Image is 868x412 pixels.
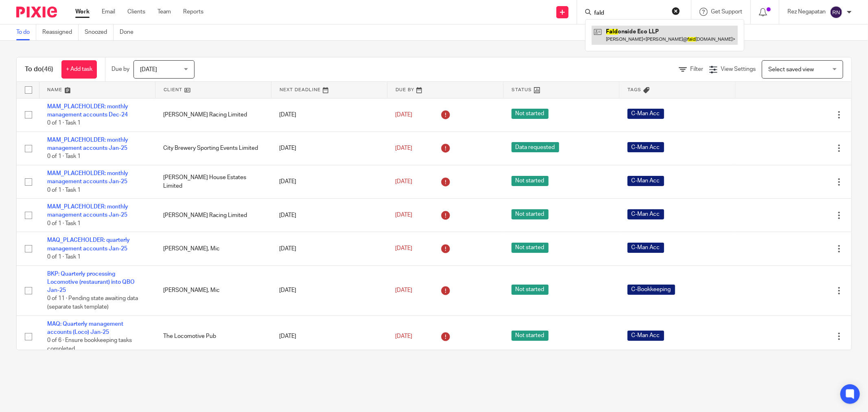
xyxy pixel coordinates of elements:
span: 0 of 1 · Task 1 [47,254,81,260]
span: Filter [690,66,703,72]
span: Data requested [512,142,559,152]
input: Search [593,10,667,17]
span: Not started [512,176,549,186]
span: Not started [512,331,549,341]
a: Email [102,8,115,16]
span: Not started [512,285,549,295]
span: [DATE] [395,145,412,151]
a: Reassigned [42,24,79,40]
td: [DATE] [271,232,387,265]
span: C-Man Acc [627,331,664,341]
td: [DATE] [271,316,387,357]
td: [DATE] [271,265,387,316]
span: 0 of 1 · Task 1 [47,221,81,226]
span: [DATE] [395,246,412,252]
span: C-Bookkeeping [627,285,675,295]
p: Due by [112,65,129,73]
td: [PERSON_NAME], Mic [155,232,271,265]
td: [DATE] [271,98,387,131]
span: 0 of 1 · Task 1 [47,154,81,160]
td: [PERSON_NAME] Racing Limited [155,98,271,131]
a: MAM_PLACEHOLDER: monthly management accounts Jan-25 [47,204,128,218]
span: (46) [42,66,53,72]
td: The Locomotive Pub [155,316,271,357]
td: [DATE] [271,199,387,232]
span: View Settings [721,66,756,72]
span: Get Support [711,9,742,15]
p: Rez Negapatan [787,8,826,16]
a: To do [16,24,36,40]
a: MAQ_PLACEHOLDER: quarterly management accounts Jan-25 [47,237,130,251]
span: 0 of 1 · Task 1 [47,187,81,193]
span: [DATE] [395,179,412,184]
img: Pixie [16,7,57,18]
span: C-Man Acc [627,209,664,219]
span: 0 of 1 · Task 1 [47,120,81,126]
a: Clients [127,8,145,16]
h1: To do [25,65,53,74]
span: [DATE] [395,333,412,339]
span: [DATE] [395,213,412,218]
span: Tags [627,88,641,92]
span: C-Man Acc [627,109,664,119]
td: City Brewery Sporting Events Limited [155,131,271,165]
span: C-Man Acc [627,176,664,186]
span: Not started [512,243,549,253]
td: [DATE] [271,165,387,198]
td: [PERSON_NAME], Mic [155,265,271,316]
a: MAM_PLACEHOLDER: monthly management accounts Jan-25 [47,171,128,184]
td: [DATE] [271,131,387,165]
a: Done [120,24,140,40]
span: Not started [512,209,549,219]
td: [PERSON_NAME] Racing Limited [155,199,271,232]
td: [PERSON_NAME] House Estates Limited [155,165,271,198]
span: C-Man Acc [627,243,664,253]
a: Work [75,8,90,16]
span: [DATE] [140,67,157,72]
a: MAM_PLACEHOLDER: monthly management accounts Jan-25 [47,137,128,151]
a: + Add task [61,60,97,79]
button: Clear [672,7,680,15]
a: Reports [183,8,203,16]
span: Not started [512,109,549,119]
span: [DATE] [395,287,412,293]
span: 0 of 11 · Pending state awaiting data (separate task template) [47,296,138,310]
a: BKP: Quarterly processing Locomotive (restaurant) into QBO Jan-25 [47,271,135,294]
img: svg%3E [830,6,843,19]
span: [DATE] [395,112,412,118]
span: 0 of 6 · Ensure bookkeeping tasks completed [47,338,132,352]
span: Select saved view [768,67,814,72]
a: Snoozed [85,24,114,40]
a: Team [157,8,171,16]
a: MAM_PLACEHOLDER: monthly management accounts Dec-24 [47,104,128,118]
span: C-Man Acc [627,142,664,152]
a: MAQ: Quarterly management accounts (Loco) Jan-25 [47,321,123,335]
